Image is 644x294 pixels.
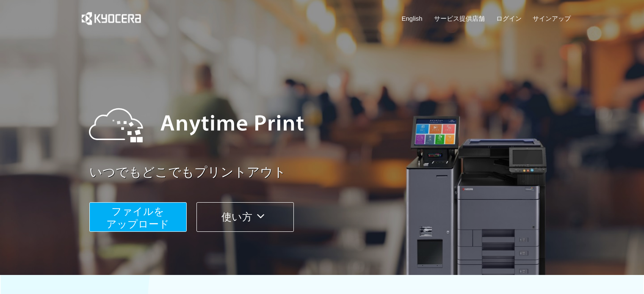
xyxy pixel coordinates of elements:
button: 使い方 [196,202,294,232]
a: English [402,14,423,23]
a: サインアップ [533,14,571,23]
button: ファイルを​​アップロード [89,202,187,232]
span: ファイルを ​​アップロード [106,206,169,230]
a: ログイン [496,14,522,23]
a: サービス提供店舗 [434,14,485,23]
a: いつでもどこでもプリントアウト [89,163,576,181]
